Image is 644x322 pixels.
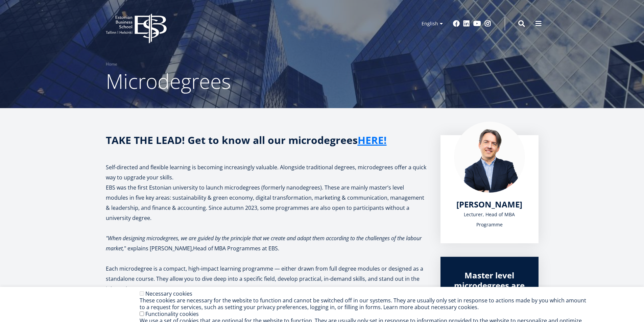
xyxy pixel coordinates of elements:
em: "When designing microdegrees, we are guided by the principle that we create and adapt them accord... [106,234,422,252]
p: EBS was the first Estonian university to launch microdegrees (formerly nanodegrees). These are ma... [106,182,427,223]
div: Lecturer, Head of MBA Programme [454,209,525,230]
a: Home [106,61,117,68]
label: Necessary cookies [145,290,192,297]
p: " explains [PERSON_NAME], Head of MBA Programmes at EBS. Each microdegree is a compact, high-impa... [106,233,427,294]
a: HERE! [358,135,387,145]
a: Instagram [484,20,491,27]
p: Self-directed and flexible learning is becoming increasingly valuable. Alongside traditional degr... [106,162,427,182]
span: Microdegrees [106,67,231,95]
div: These cookies are necessary for the website to function and cannot be switched off in our systems... [140,297,590,311]
a: Linkedin [463,20,470,27]
img: Marko Rillo [454,122,525,193]
a: Youtube [473,20,481,27]
a: [PERSON_NAME] [456,199,522,209]
label: Functionality cookies [145,310,199,318]
strong: TAKE THE LEAD! Get to know all our microdegrees [106,133,387,147]
a: Facebook [453,20,460,27]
